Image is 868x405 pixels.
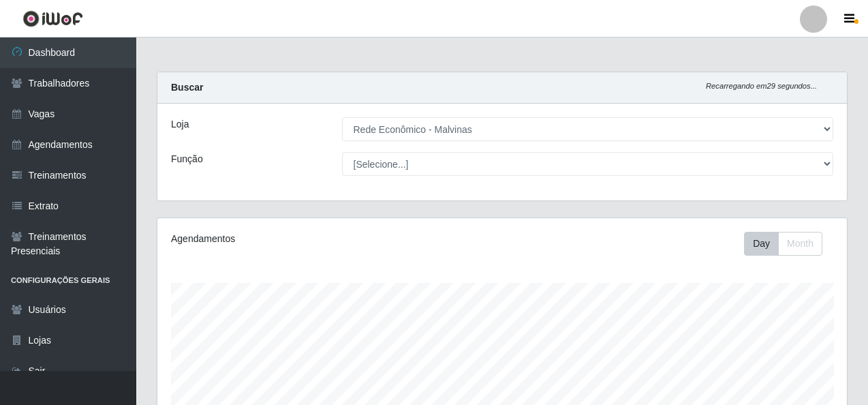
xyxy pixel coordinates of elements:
div: Toolbar with button groups [744,232,833,256]
img: CoreUI Logo [22,10,83,27]
button: Month [778,232,822,256]
div: Agendamentos [171,232,435,246]
i: Recarregando em 29 segundos... [706,82,817,90]
label: Função [171,152,203,166]
strong: Buscar [171,82,203,93]
label: Loja [171,117,189,132]
button: Day [744,232,779,256]
div: First group [744,232,822,256]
